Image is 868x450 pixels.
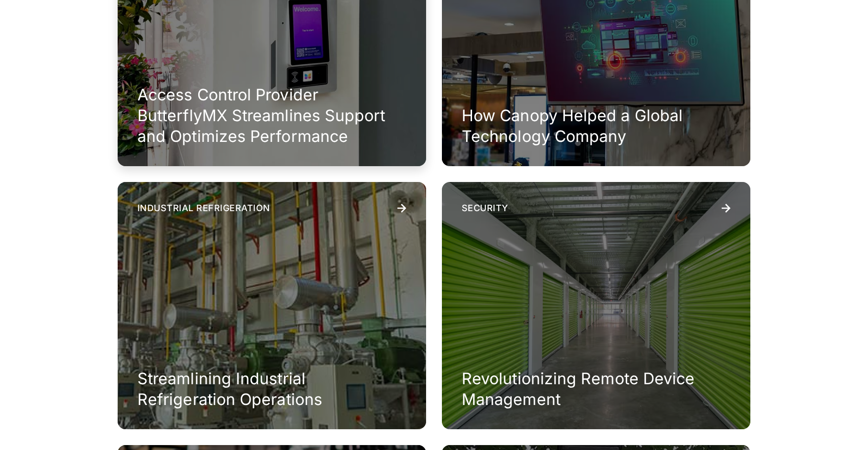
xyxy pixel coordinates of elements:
a: SecurityRevolutionizing Remote Device Management [442,182,750,429]
h3: Access Control Provider ButterflyMX Streamlines Support and Optimizes Performance [137,85,406,146]
h3: Streamlining Industrial Refrigeration Operations [137,368,406,409]
a: Industrial RefrigerationStreamlining Industrial Refrigeration Operations [118,182,426,429]
div: Security [462,203,509,214]
h3: Revolutionizing Remote Device Management [462,368,731,409]
h3: How Canopy Helped a Global Technology Company [462,105,731,146]
div: Industrial Refrigeration [137,203,270,214]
